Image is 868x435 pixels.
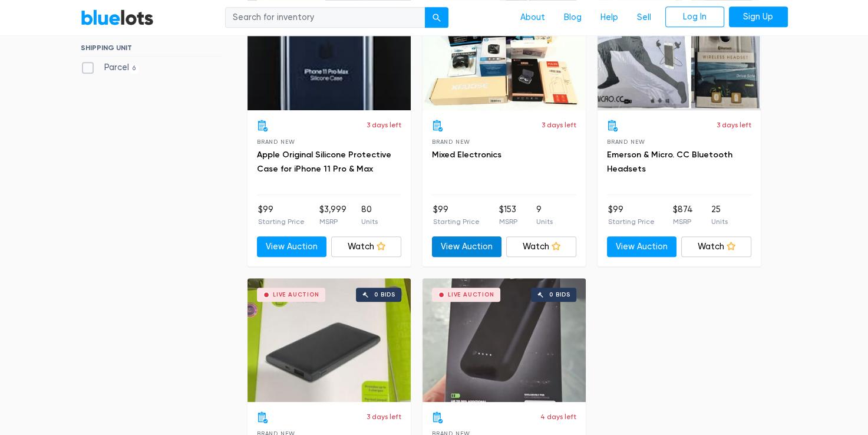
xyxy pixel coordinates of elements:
[81,44,222,57] h6: SHIPPING UNIT
[608,216,655,227] p: Starting Price
[433,216,480,227] p: Starting Price
[432,139,470,145] span: Brand New
[319,216,346,227] p: MSRP
[432,236,502,258] a: View Auction
[81,61,140,74] label: Parcel
[511,6,555,29] a: About
[257,236,327,258] a: View Auction
[628,6,661,29] a: Sell
[247,278,411,402] a: Live Auction 0 bids
[499,216,517,227] p: MSRP
[506,236,576,258] a: Watch
[711,203,728,227] li: 25
[681,236,751,258] a: Watch
[607,150,732,174] a: Emerson & Micro. CC Bluetooth Headsets
[81,9,154,26] a: BlueLots
[319,203,346,227] li: $3,999
[361,216,378,227] p: Units
[536,203,553,227] li: 9
[367,411,401,422] p: 3 days left
[591,6,628,29] a: Help
[258,216,305,227] p: Starting Price
[549,292,570,298] div: 0 bids
[555,6,591,29] a: Blog
[432,150,501,160] a: Mixed Electronics
[258,203,305,227] li: $99
[673,203,693,227] li: $874
[607,139,645,145] span: Brand New
[367,120,401,130] p: 3 days left
[540,411,576,422] p: 4 days left
[729,6,788,28] a: Sign Up
[331,236,401,258] a: Watch
[608,203,655,227] li: $99
[448,292,494,298] div: Live Auction
[673,216,693,227] p: MSRP
[536,216,553,227] p: Units
[273,292,319,298] div: Live Auction
[423,278,586,402] a: Live Auction 0 bids
[361,203,378,227] li: 80
[711,216,728,227] p: Units
[433,203,480,227] li: $99
[665,6,724,28] a: Log In
[374,292,395,298] div: 0 bids
[607,236,677,258] a: View Auction
[499,203,517,227] li: $153
[129,64,140,74] span: 6
[225,7,425,28] input: Search for inventory
[717,120,751,130] p: 3 days left
[257,150,391,174] a: Apple Original Silicone Protective Case for iPhone 11 Pro & Max
[257,139,295,145] span: Brand New
[542,120,576,130] p: 3 days left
